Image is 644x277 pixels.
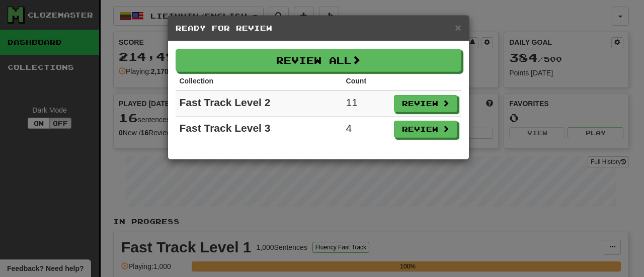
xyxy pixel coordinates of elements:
[342,117,390,142] td: 4
[394,121,457,138] button: Review
[455,22,461,33] button: Close
[342,72,390,90] th: Count
[176,90,342,117] td: Fast Track Level 2
[342,90,390,117] td: 11
[455,22,461,33] span: ×
[176,23,461,33] h5: Ready for Review
[176,117,342,142] td: Fast Track Level 3
[176,49,461,72] button: Review All
[394,95,457,112] button: Review
[176,72,342,90] th: Collection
